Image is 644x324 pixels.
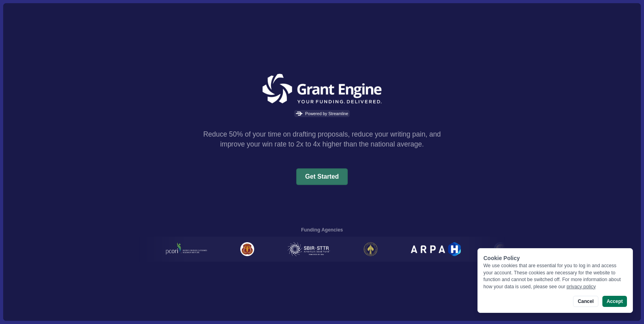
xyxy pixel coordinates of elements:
[203,129,441,149] h1: Reduce 50% of your time on drafting proposals, reduce your writing pain, and improve your win rat...
[296,112,303,116] img: Powered by Streamline Logo
[287,242,330,256] img: SBIR STTR Logo
[567,284,596,289] a: privacy policy
[483,255,520,261] span: Cookie Policy
[296,168,348,185] button: Get Started
[257,69,387,109] img: Grantengine Logo
[166,242,207,256] img: PCORI Logo
[301,227,343,234] text: Funding Agencies
[573,296,598,307] button: Cancel
[602,296,627,307] button: Accept
[494,242,508,256] img: Barda Logo
[294,110,349,117] span: Powered by Streamline
[240,242,254,256] img: Project Sustain Logo
[364,242,378,256] img: US Special Operations Command Logo
[411,242,461,256] img: Arpa H Logo
[483,262,627,290] div: We use cookies that are essential for you to log in and access your account. These cookies are ne...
